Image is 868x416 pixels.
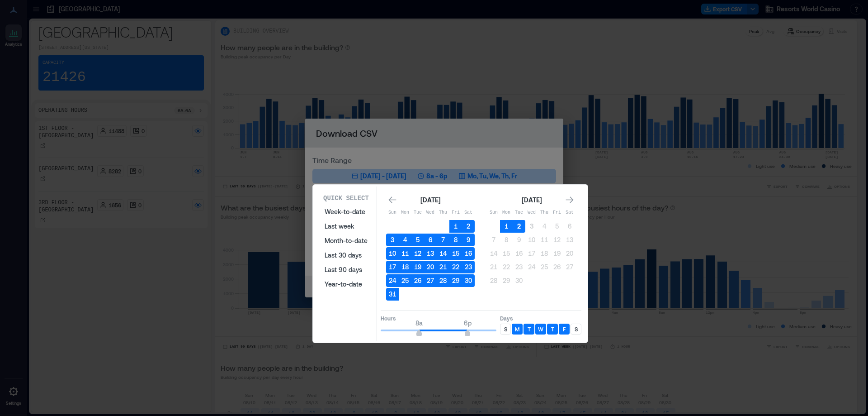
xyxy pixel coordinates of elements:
[563,206,576,219] th: Saturday
[563,325,566,333] p: F
[563,220,576,233] button: 6
[386,206,399,219] th: Sunday
[500,274,513,287] button: 29
[386,261,399,273] button: 17
[449,247,462,260] button: 15
[500,315,581,322] p: Days
[538,261,551,273] button: 25
[411,206,424,219] th: Tuesday
[525,234,538,246] button: 10
[525,206,538,219] th: Wednesday
[462,274,475,287] button: 30
[411,247,424,260] button: 12
[449,209,462,216] p: Fri
[399,261,411,273] button: 18
[386,234,399,246] button: 3
[449,206,462,219] th: Friday
[399,209,411,216] p: Mon
[399,274,411,287] button: 25
[563,194,576,206] button: Go to next month
[462,234,475,246] button: 9
[449,274,462,287] button: 29
[487,209,500,216] p: Sun
[411,274,424,287] button: 26
[449,234,462,246] button: 8
[415,319,423,327] span: 8a
[399,234,411,246] button: 4
[449,261,462,273] button: 22
[504,325,507,333] p: S
[538,247,551,260] button: 18
[519,195,544,206] div: [DATE]
[538,325,543,333] p: W
[386,288,399,301] button: 31
[449,220,462,233] button: 1
[424,206,437,219] th: Wednesday
[528,325,531,333] p: T
[424,261,437,273] button: 20
[525,261,538,273] button: 24
[323,194,369,203] p: Quick Select
[411,209,424,216] p: Tue
[464,319,472,327] span: 6p
[424,247,437,260] button: 13
[381,315,496,322] p: Hours
[563,261,576,273] button: 27
[437,261,449,273] button: 21
[411,261,424,273] button: 19
[399,206,411,219] th: Monday
[551,325,554,333] p: T
[551,247,563,260] button: 19
[525,209,538,216] p: Wed
[319,248,373,263] button: Last 30 days
[437,206,449,219] th: Thursday
[575,325,578,333] p: S
[525,220,538,233] button: 3
[418,195,443,206] div: [DATE]
[386,274,399,287] button: 24
[538,209,551,216] p: Thu
[551,209,563,216] p: Fri
[500,234,513,246] button: 8
[538,234,551,246] button: 11
[437,234,449,246] button: 7
[487,206,500,219] th: Sunday
[462,220,475,233] button: 2
[500,247,513,260] button: 15
[500,220,513,233] button: 1
[563,247,576,260] button: 20
[563,234,576,246] button: 13
[551,220,563,233] button: 5
[563,209,576,216] p: Sat
[487,247,500,260] button: 14
[487,274,500,287] button: 28
[399,247,411,260] button: 11
[424,234,437,246] button: 6
[462,247,475,260] button: 16
[487,261,500,273] button: 21
[500,261,513,273] button: 22
[513,220,525,233] button: 2
[386,194,399,206] button: Go to previous month
[513,274,525,287] button: 30
[551,261,563,273] button: 26
[462,209,475,216] p: Sat
[319,205,373,219] button: Week-to-date
[319,263,373,277] button: Last 90 days
[515,325,519,333] p: M
[424,209,437,216] p: Wed
[513,206,525,219] th: Tuesday
[513,247,525,260] button: 16
[487,234,500,246] button: 7
[437,247,449,260] button: 14
[319,277,373,292] button: Year-to-date
[462,206,475,219] th: Saturday
[500,209,513,216] p: Mon
[551,234,563,246] button: 12
[424,274,437,287] button: 27
[386,247,399,260] button: 10
[319,219,373,234] button: Last week
[437,274,449,287] button: 28
[319,234,373,248] button: Month-to-date
[386,209,399,216] p: Sun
